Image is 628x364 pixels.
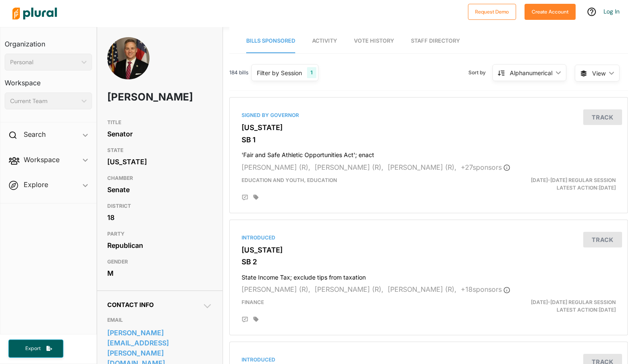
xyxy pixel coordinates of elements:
span: Export [19,345,46,352]
span: View [592,69,606,78]
img: Headshot of John Kennedy [107,37,150,90]
a: Log In [604,8,620,15]
div: M [107,267,213,280]
a: Create Account [525,7,576,16]
button: Create Account [525,4,576,20]
span: + 18 sponsor s [461,285,510,293]
div: Signed by Governor [242,111,616,119]
h1: [PERSON_NAME] [107,84,171,110]
span: [PERSON_NAME] (R), [315,285,383,293]
a: Vote History [354,29,394,53]
h3: SB 2 [242,258,616,266]
span: [DATE]-[DATE] Regular Session [531,299,616,305]
div: Introduced [242,356,616,364]
h4: State Income Tax; exclude tips from taxation [242,270,616,281]
span: + 27 sponsor s [461,163,510,171]
button: Track [583,232,622,247]
span: Education and Youth, Education [242,177,337,183]
button: Export [8,340,63,358]
h3: TITLE [107,117,213,128]
h3: EMAIL [107,315,213,325]
span: 184 bills [229,69,248,76]
span: [PERSON_NAME] (R), [315,163,383,171]
div: Alphanumerical [510,68,552,77]
h3: [US_STATE] [242,123,616,132]
span: Finance [242,299,264,305]
h3: GENDER [107,257,213,267]
span: [PERSON_NAME] (R), [388,163,457,171]
h3: STATE [107,145,213,155]
div: Add tags [253,316,258,322]
span: [PERSON_NAME] (R), [242,163,310,171]
h2: Search [24,130,46,139]
div: Introduced [242,234,616,242]
span: Vote History [354,38,394,44]
h3: Organization [5,32,92,50]
h3: SB 1 [242,136,616,144]
div: 18 [107,211,213,224]
h3: DISTRICT [107,201,213,211]
div: Personal [10,58,78,67]
span: Bills Sponsored [246,38,295,44]
a: Request Demo [468,7,516,16]
div: Senate [107,183,213,196]
h3: CHAMBER [107,173,213,183]
span: Activity [312,38,337,44]
h3: [US_STATE] [242,246,616,254]
h3: PARTY [107,229,213,239]
div: 1 [307,67,316,78]
div: Senator [107,128,213,140]
a: Activity [312,29,337,53]
div: Latest Action: [DATE] [493,177,622,192]
span: Sort by [468,69,492,76]
div: Latest Action: [DATE] [493,299,622,314]
div: [US_STATE] [107,155,213,168]
h4: 'Fair and Safe Athletic Opportunities Act'; enact [242,147,616,159]
div: Add Position Statement [242,194,248,201]
div: Republican [107,239,213,252]
div: Filter by Session [257,68,302,77]
h3: Workspace [5,71,92,89]
div: Add tags [253,194,258,200]
div: Current Team [10,97,78,106]
button: Request Demo [468,4,516,20]
span: [DATE]-[DATE] Regular Session [531,177,616,183]
button: Track [583,109,622,125]
a: Bills Sponsored [246,29,295,53]
span: [PERSON_NAME] (R), [242,285,310,293]
span: [PERSON_NAME] (R), [388,285,457,293]
div: Add Position Statement [242,316,248,323]
span: Contact Info [107,301,154,308]
a: Staff Directory [411,29,460,53]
